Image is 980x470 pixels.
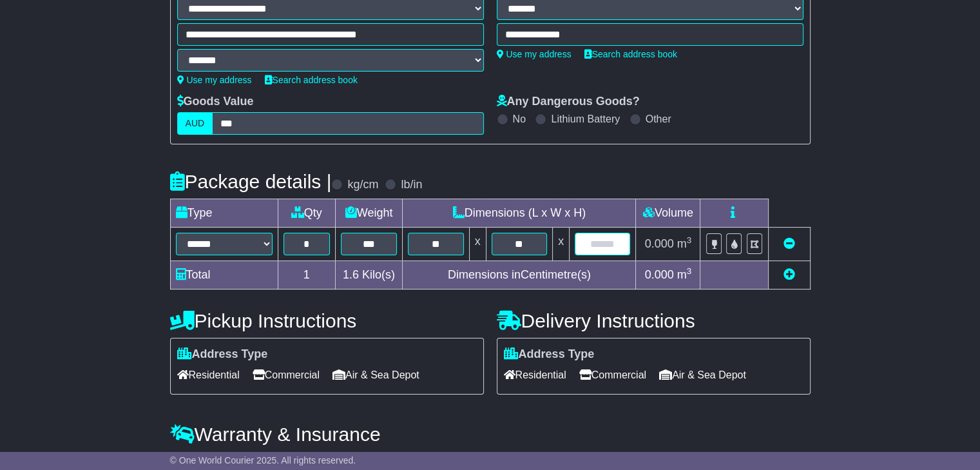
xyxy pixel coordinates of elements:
[177,112,213,135] label: AUD
[783,268,795,281] a: Add new item
[177,348,268,362] label: Address Type
[579,365,646,385] span: Commercial
[636,199,700,228] td: Volume
[401,178,422,192] label: lb/in
[177,75,252,85] a: Use my address
[335,261,402,289] td: Kilo(s)
[677,237,692,250] span: m
[278,261,335,289] td: 1
[170,171,332,192] h4: Package details |
[677,268,692,281] span: m
[504,365,566,385] span: Residential
[177,365,240,385] span: Residential
[177,95,254,109] label: Goods Value
[469,228,486,261] td: x
[783,237,795,250] a: Remove this item
[513,113,526,125] label: No
[497,310,811,331] h4: Delivery Instructions
[551,113,620,125] label: Lithium Battery
[278,199,335,228] td: Qty
[170,310,484,331] h4: Pickup Instructions
[403,199,636,228] td: Dimensions (L x W x H)
[646,113,671,125] label: Other
[332,365,419,385] span: Air & Sea Depot
[253,365,320,385] span: Commercial
[497,49,572,59] a: Use my address
[403,261,636,289] td: Dimensions in Centimetre(s)
[504,348,595,362] label: Address Type
[170,455,356,465] span: © One World Courier 2025. All rights reserved.
[265,75,358,85] a: Search address book
[170,199,278,228] td: Type
[645,268,674,281] span: 0.000
[170,261,278,289] td: Total
[687,266,692,276] sup: 3
[170,424,811,445] h4: Warranty & Insurance
[659,365,746,385] span: Air & Sea Depot
[335,199,402,228] td: Weight
[343,268,359,281] span: 1.6
[584,49,677,59] a: Search address book
[687,235,692,245] sup: 3
[645,237,674,250] span: 0.000
[497,95,640,109] label: Any Dangerous Goods?
[347,178,378,192] label: kg/cm
[553,228,570,261] td: x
